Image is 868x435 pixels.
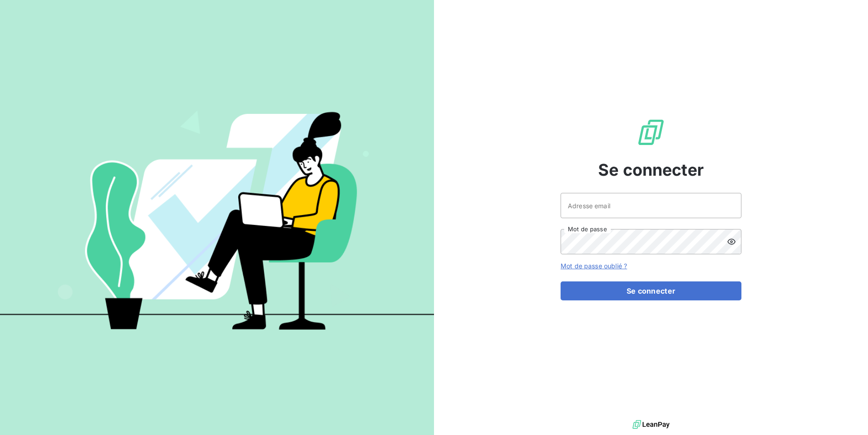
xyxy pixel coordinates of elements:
[561,193,741,218] input: placeholder
[632,418,670,431] img: logo
[598,158,704,182] span: Se connecter
[637,118,665,147] img: Logo LeanPay
[561,281,741,300] button: Se connecter
[561,262,627,270] a: Mot de passe oublié ?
